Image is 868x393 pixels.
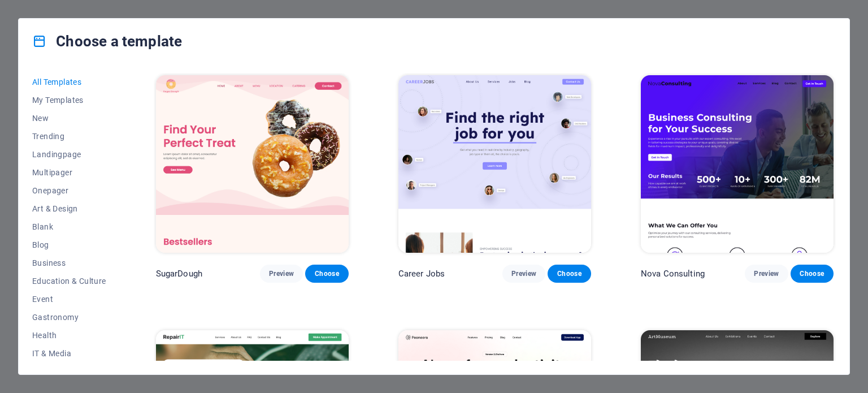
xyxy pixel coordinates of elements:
[32,132,106,141] span: Trending
[32,96,106,105] span: My Templates
[32,344,106,362] button: IT & Media
[305,265,348,283] button: Choose
[32,200,106,218] button: Art & Design
[32,295,106,304] span: Event
[32,77,106,87] span: All Templates
[32,326,106,344] button: Health
[548,265,591,283] button: Choose
[156,75,349,253] img: SugarDough
[32,127,106,145] button: Trending
[398,75,591,253] img: Career Jobs
[32,258,106,267] span: Business
[641,75,834,253] img: Nova Consulting
[32,32,182,50] h4: Choose a template
[32,114,106,123] span: New
[32,254,106,272] button: Business
[32,308,106,326] button: Gastronomy
[32,109,106,127] button: New
[502,265,545,283] button: Preview
[32,145,106,163] button: Landingpage
[32,313,106,322] span: Gastronomy
[32,236,106,254] button: Blog
[32,290,106,308] button: Event
[511,269,536,278] span: Preview
[557,269,581,278] span: Choose
[641,268,705,279] p: Nova Consulting
[800,269,824,278] span: Choose
[260,265,303,283] button: Preview
[32,168,106,177] span: Multipager
[32,349,106,358] span: IT & Media
[32,218,106,236] button: Blank
[32,204,106,213] span: Art & Design
[269,269,294,278] span: Preview
[32,73,106,91] button: All Templates
[32,91,106,109] button: My Templates
[32,222,106,231] span: Blank
[791,265,834,283] button: Choose
[32,150,106,159] span: Landingpage
[32,272,106,290] button: Education & Culture
[156,268,202,279] p: SugarDough
[398,268,445,279] p: Career Jobs
[754,269,779,278] span: Preview
[32,331,106,340] span: Health
[32,182,106,200] button: Onepager
[32,277,106,286] span: Education & Culture
[32,186,106,195] span: Onepager
[32,240,106,249] span: Blog
[314,269,339,278] span: Choose
[32,163,106,182] button: Multipager
[745,265,788,283] button: Preview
